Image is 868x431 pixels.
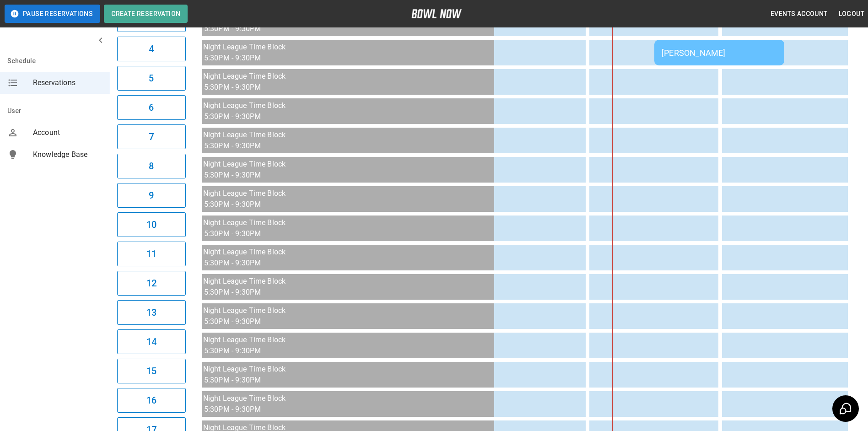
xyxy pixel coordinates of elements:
[146,276,156,291] h6: 12
[117,329,186,354] button: 14
[117,183,186,208] button: 9
[117,154,186,178] button: 8
[117,242,186,266] button: 11
[117,271,186,296] button: 12
[104,5,188,23] button: Create Reservation
[5,5,100,23] button: Pause Reservations
[117,300,186,325] button: 13
[662,48,777,58] div: [PERSON_NAME]
[411,9,462,18] img: logo
[146,393,156,408] h6: 16
[117,124,186,149] button: 7
[117,359,186,383] button: 15
[117,95,186,120] button: 6
[767,5,831,22] button: Events Account
[149,71,154,86] h6: 5
[149,42,154,56] h6: 4
[149,100,154,115] h6: 6
[117,212,186,237] button: 10
[33,149,102,160] span: Knowledge Base
[149,188,154,203] h6: 9
[146,334,156,349] h6: 14
[149,159,154,173] h6: 8
[117,66,186,91] button: 5
[146,247,156,261] h6: 11
[146,217,156,232] h6: 10
[146,364,156,378] h6: 15
[33,127,102,138] span: Account
[149,129,154,144] h6: 7
[146,305,156,320] h6: 13
[33,77,102,88] span: Reservations
[117,37,186,61] button: 4
[117,388,186,413] button: 16
[835,5,868,22] button: Logout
